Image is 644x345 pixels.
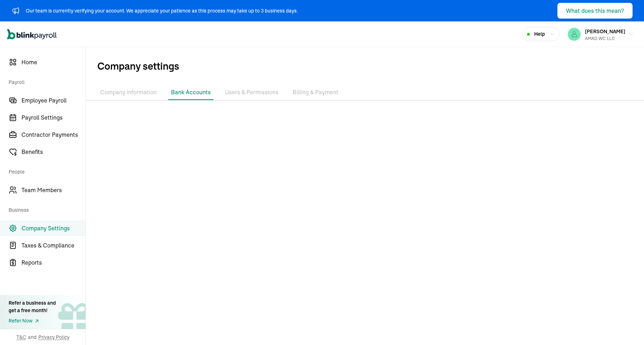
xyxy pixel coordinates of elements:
div: What does this mean? [566,6,624,15]
iframe: Chat Widget [525,268,644,345]
span: Help [534,30,545,38]
li: Company information [97,85,160,100]
a: Refer Now [9,317,56,325]
span: Team Members [21,186,86,194]
span: Reports [21,258,86,267]
span: Contractor Payments [21,130,86,139]
span: Home [21,58,86,66]
span: Privacy Policy [38,334,69,341]
div: AMAD WC LLC [585,35,625,42]
span: People [9,161,81,181]
span: Payroll [9,71,81,91]
nav: Global [7,24,57,45]
div: Our team is currently verifying your account. We appreciate your patience as this process may tak... [26,7,298,15]
span: Business [9,199,81,219]
span: Employee Payroll [21,96,86,105]
li: Billing & Payment [290,85,341,100]
span: Company settings [97,59,644,74]
span: Payroll Settings [21,113,86,122]
span: [PERSON_NAME] [585,28,625,35]
button: Help [522,27,560,41]
li: Bank Accounts [168,85,214,100]
button: [PERSON_NAME]AMAD WC LLC [565,25,637,43]
button: What does this mean? [557,3,633,19]
span: T&C [16,334,26,341]
div: Refer a business and get a free month! [9,299,56,314]
span: Company Settings [21,224,86,232]
span: Taxes & Compliance [21,241,86,250]
span: Benefits [21,147,86,156]
li: Users & Permissions [222,85,281,100]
